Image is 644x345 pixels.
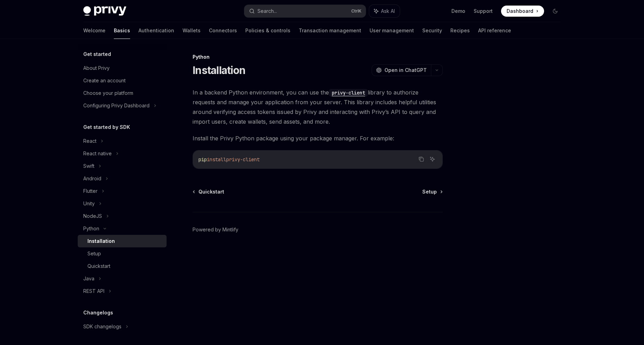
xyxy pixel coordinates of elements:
[138,22,174,39] a: Authentication
[87,249,101,258] div: Setup
[83,199,95,208] div: Unity
[417,155,426,164] button: Copy the contents from the code block
[193,133,443,143] span: Install the Privy Python package using your package manager. For example:
[198,188,224,195] span: Quickstart
[83,137,96,145] div: React
[83,149,112,158] div: React native
[244,5,366,17] button: Search...CtrlK
[83,224,99,233] div: Python
[422,188,437,195] span: Setup
[372,64,431,76] button: Open in ChatGPT
[507,8,533,15] span: Dashboard
[83,50,111,58] h5: Get started
[78,62,167,74] a: About Privy
[83,101,150,110] div: Configuring Privy Dashboard
[369,5,400,17] button: Ask AI
[550,6,561,17] button: Toggle dark mode
[478,22,511,39] a: API reference
[183,22,201,39] a: Wallets
[384,67,427,74] span: Open in ChatGPT
[245,22,290,39] a: Policies & controls
[83,287,104,295] div: REST API
[78,247,167,260] a: Setup
[351,8,362,14] span: Ctrl K
[299,22,361,39] a: Transaction management
[83,187,98,195] div: Flutter
[78,87,167,99] a: Choose your platform
[193,54,443,60] div: Python
[83,76,126,85] div: Create an account
[114,22,130,39] a: Basics
[198,156,207,163] span: pip
[193,88,443,126] span: In a backend Python environment, you can use the library to authorize requests and manage your ap...
[83,309,113,317] h5: Changelogs
[329,89,368,97] code: privy-client
[83,6,126,16] img: dark logo
[78,260,167,272] a: Quickstart
[370,22,414,39] a: User management
[422,188,442,195] a: Setup
[193,64,245,76] h1: Installation
[207,156,226,163] span: install
[83,322,121,331] div: SDK changelogs
[87,262,110,270] div: Quickstart
[450,22,470,39] a: Recipes
[83,123,130,131] h5: Get started by SDK
[501,6,544,17] a: Dashboard
[474,8,493,15] a: Support
[83,22,105,39] a: Welcome
[226,156,260,163] span: privy-client
[209,22,237,39] a: Connectors
[83,89,133,97] div: Choose your platform
[83,274,94,283] div: Java
[78,74,167,87] a: Create an account
[329,89,368,96] a: privy-client
[422,22,442,39] a: Security
[78,235,167,247] a: Installation
[83,162,94,170] div: Swift
[83,64,110,72] div: About Privy
[193,188,224,195] a: Quickstart
[83,174,101,183] div: Android
[193,226,238,233] a: Powered by Mintlify
[257,7,277,15] div: Search...
[87,237,115,245] div: Installation
[381,8,395,15] span: Ask AI
[83,212,102,220] div: NodeJS
[428,155,437,164] button: Ask AI
[451,8,465,15] a: Demo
